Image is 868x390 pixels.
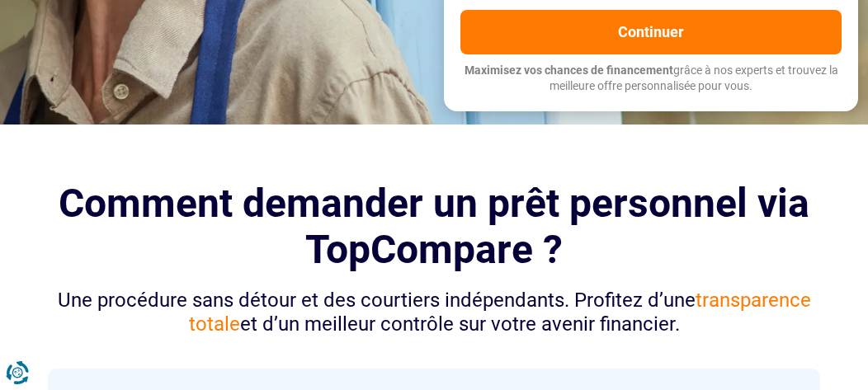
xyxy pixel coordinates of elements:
[189,289,811,336] span: transparence totale
[48,289,820,336] div: Une procédure sans détour et des courtiers indépendants. Profitez d’une et d’un meilleur contrôle...
[460,10,842,54] button: Continuer
[465,63,673,77] span: Maximisez vos chances de financement
[48,181,820,271] h2: Comment demander un prêt personnel via TopCompare ?
[460,63,842,95] p: grâce à nos experts et trouvez la meilleure offre personnalisée pour vous.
